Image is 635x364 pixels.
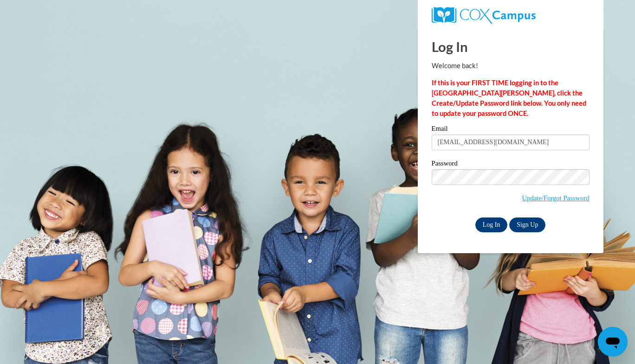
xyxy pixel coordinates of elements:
[475,217,508,232] input: Log In
[432,79,586,117] strong: If this is your FIRST TIME logging in to the [GEOGRAPHIC_DATA][PERSON_NAME], click the Create/Upd...
[432,160,590,169] label: Password
[432,7,536,24] img: COX Campus
[522,194,590,202] a: Update/Forgot Password
[432,125,590,134] label: Email
[432,7,590,24] a: COX Campus
[432,61,590,71] p: Welcome back!
[598,327,628,357] iframe: Button to launch messaging window
[509,217,545,232] a: Sign Up
[432,37,590,56] h1: Log In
